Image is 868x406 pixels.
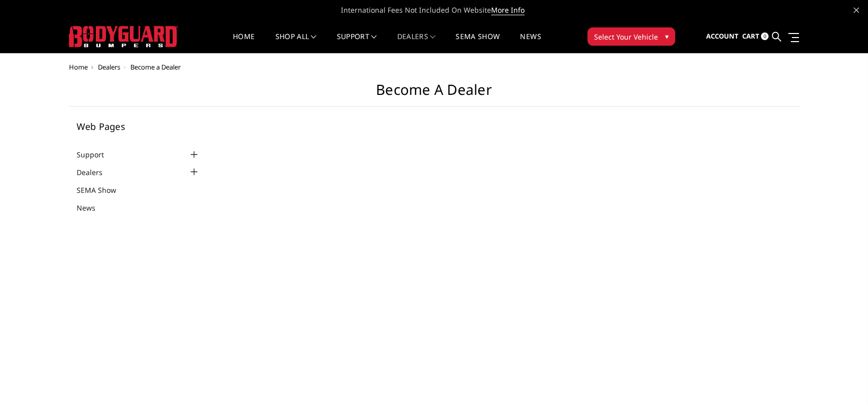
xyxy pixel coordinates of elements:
[98,62,120,72] a: Dealers
[456,33,500,53] a: SEMA Show
[491,5,525,15] a: More Info
[665,31,669,42] span: ▾
[337,33,377,53] a: Support
[397,33,436,53] a: Dealers
[77,122,200,131] h5: Web Pages
[742,31,759,41] span: Cart
[77,202,108,213] a: News
[520,33,541,53] a: News
[233,33,255,53] a: Home
[130,62,181,72] span: Become a Dealer
[594,31,658,42] span: Select Your Vehicle
[275,33,317,53] a: shop all
[761,32,769,40] span: 0
[69,81,800,107] h1: Become a Dealer
[77,167,115,178] a: Dealers
[742,23,769,50] a: Cart 0
[69,26,178,47] img: BODYGUARD BUMPERS
[706,23,739,50] a: Account
[587,27,675,46] button: Select Your Vehicle
[706,31,739,41] span: Account
[77,185,129,195] a: SEMA Show
[77,149,117,160] a: Support
[69,62,88,72] a: Home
